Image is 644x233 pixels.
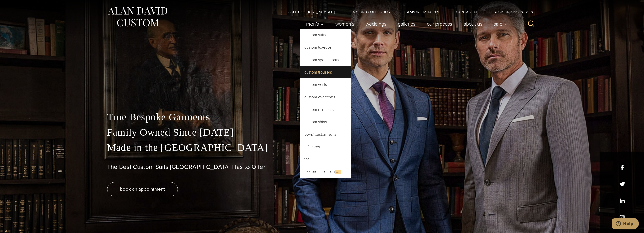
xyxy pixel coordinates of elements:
a: Custom Vests [300,79,351,91]
a: linkedin [619,198,625,204]
a: Custom Overcoats [300,91,351,103]
a: Custom Trousers [300,66,351,78]
a: Galleries [392,19,421,29]
a: Oxxford CollectionNew [300,166,351,178]
iframe: Opens a widget where you can chat to one of our agents [612,218,639,230]
a: Custom Suits [300,29,351,41]
nav: Secondary Navigation [280,10,537,14]
a: Our Process [421,19,458,29]
span: book an appointment [120,185,165,193]
a: weddings [360,19,392,29]
button: View Search Form [525,18,537,30]
a: book an appointment [107,182,178,196]
a: About Us [458,19,488,29]
h1: The Best Custom Suits [GEOGRAPHIC_DATA] Has to Offer [107,163,537,171]
a: FAQ [300,153,351,165]
span: New [335,170,341,174]
a: x/twitter [619,181,625,187]
a: instagram [619,215,625,220]
a: Custom Sports Coats [300,54,351,66]
a: Gift Cards [300,141,351,153]
a: Call Us [PHONE_NUMBER] [280,10,342,14]
a: Boys’ Custom Suits [300,128,351,140]
a: Bespoke Tailoring [398,10,449,14]
a: Custom Raincoats [300,103,351,116]
a: facebook [619,165,625,170]
a: Book an Appointment [486,10,537,14]
button: Men’s sub menu toggle [300,19,329,29]
img: Alan David Custom [107,6,168,28]
a: Contact Us [449,10,486,14]
a: Oxxford Collection [342,10,398,14]
a: Custom Tuxedos [300,41,351,53]
p: True Bespoke Garments Family Owned Since [DATE] Made in the [GEOGRAPHIC_DATA] [107,110,537,155]
a: Custom Shirts [300,116,351,128]
nav: Primary Navigation [300,19,510,29]
button: Sale sub menu toggle [488,19,510,29]
a: Women’s [329,19,360,29]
